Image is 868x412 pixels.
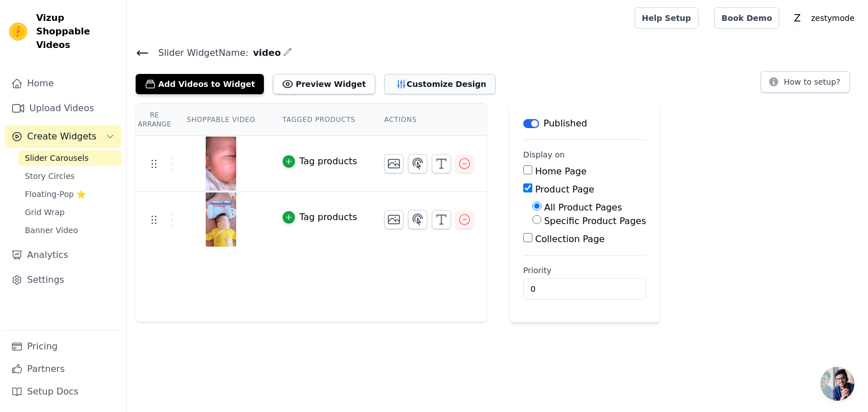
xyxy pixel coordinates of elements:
button: Change Thumbnail [384,210,403,229]
button: Add Videos to Widget [136,74,264,94]
th: Tagged Products [269,104,371,136]
span: Floating-Pop ⭐ [25,189,86,200]
a: Home [5,72,121,95]
label: All Product Pages [544,202,622,213]
a: Partners [5,358,121,380]
button: How to setup? [761,71,850,93]
img: tn-76b1c537fe0144c4b21958d8eb25b7f6.png [205,137,237,191]
th: Actions [371,104,487,136]
legend: Display on [523,149,565,160]
button: Change Thumbnail [384,154,403,173]
button: Customize Design [384,74,496,94]
label: Product Page [535,184,594,195]
div: Edit Name [283,45,292,60]
button: Preview Widget [273,74,375,94]
text: Z [794,12,801,24]
a: Grid Wrap [18,204,121,220]
button: Tag products [283,211,357,224]
span: Slider Widget Name: [149,46,249,60]
span: video [249,46,281,60]
a: Banner Video [18,222,121,238]
img: tn-bfc20a6f187946e48f13ea9cd34874cd.png [205,192,237,247]
a: Settings [5,269,121,291]
span: Banner Video [25,225,78,236]
a: Setup Docs [5,380,121,403]
label: Home Page [535,166,587,177]
span: Slider Carousels [25,152,89,164]
span: Create Widgets [27,130,97,143]
button: Z zestymode [788,8,859,28]
p: zestymode [806,8,859,28]
p: Published [544,117,587,130]
a: Book Demo [714,7,779,29]
a: Analytics [5,244,121,266]
img: Vizup [9,23,27,41]
a: Story Circles [18,168,121,184]
a: Floating-Pop ⭐ [18,186,121,202]
th: Shoppable Video [173,104,268,136]
label: Specific Product Pages [544,216,646,226]
span: Grid Wrap [25,207,64,218]
button: Create Widgets [5,125,121,148]
span: Story Circles [25,170,75,182]
a: Pricing [5,335,121,358]
a: Slider Carousels [18,150,121,166]
a: Open chat [821,367,854,401]
button: Tag products [283,155,357,168]
a: How to setup? [761,79,850,90]
span: Vizup Shoppable Videos [36,11,117,52]
div: Tag products [300,155,357,168]
label: Priority [523,265,646,276]
th: Re Arrange [136,104,173,136]
div: Tag products [300,211,357,224]
a: Help Setup [635,7,698,29]
a: Upload Videos [5,97,121,120]
label: Collection Page [535,234,605,244]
